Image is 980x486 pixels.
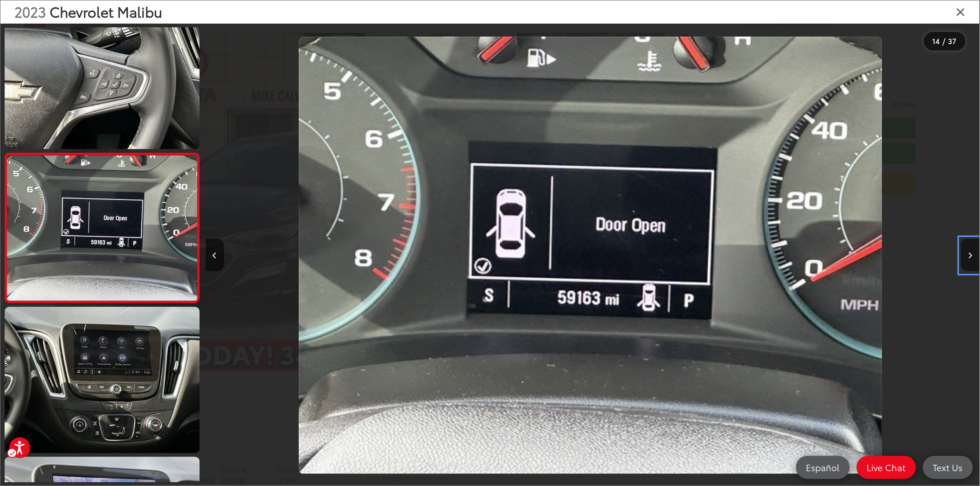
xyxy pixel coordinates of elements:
span: / [942,38,947,44]
span: Español [802,461,844,473]
img: 2023 Chevrolet Malibu RS [3,1,201,150]
span: 14 [933,36,940,46]
span: Chevrolet Malibu [50,1,162,21]
i: Close gallery [956,6,966,18]
img: 2023 Chevrolet Malibu RS [5,155,199,300]
div: 2023 Chevrolet Malibu RS 13 [203,37,977,474]
a: Live Chat [857,456,916,479]
a: Text Us [923,456,973,479]
img: 2023 Chevrolet Malibu RS [299,37,882,474]
span: Live Chat [862,461,911,473]
img: 2023 Chevrolet Malibu RS [3,305,201,455]
button: Next image [961,239,980,271]
button: Previous image [206,239,224,271]
span: Text Us [929,461,967,473]
span: 37 [949,36,957,46]
a: Español [796,456,850,479]
span: 2023 [14,1,46,21]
